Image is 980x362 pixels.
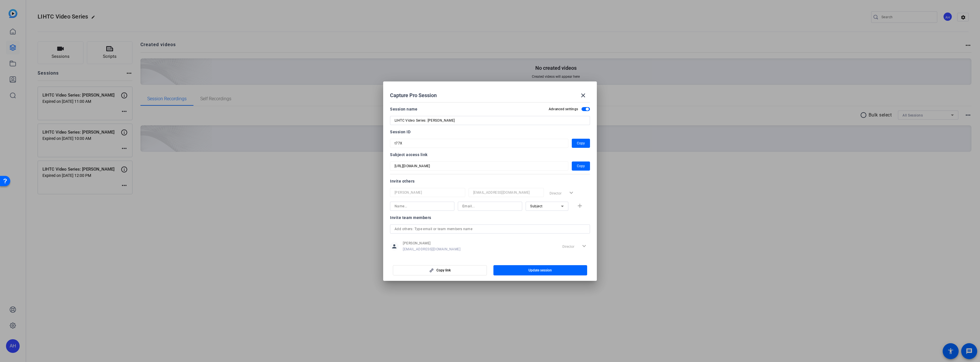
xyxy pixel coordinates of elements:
[390,242,399,251] mat-icon: person
[395,117,585,124] input: Enter Session Name
[395,140,564,147] input: Session OTP
[390,106,417,113] div: Session name
[395,189,461,196] input: Name...
[436,268,451,273] span: Copy link
[577,163,585,169] span: Copy
[530,204,543,208] span: Subject
[403,241,460,246] span: [PERSON_NAME]
[577,140,585,147] span: Copy
[390,178,590,185] div: Invite others
[580,92,587,99] mat-icon: close
[473,189,539,196] input: Email...
[390,128,590,135] div: Session ID
[572,139,590,148] button: Copy
[390,89,590,102] div: Capture Pro Session
[393,265,487,275] button: Copy link
[390,214,590,221] div: Invite team members
[493,265,587,275] button: Update session
[403,247,460,251] span: [EMAIL_ADDRESS][DOMAIN_NAME]
[395,163,564,169] input: Session OTP
[572,161,590,171] button: Copy
[395,203,450,210] input: Name...
[390,151,590,158] div: Subject access link
[528,268,552,273] span: Update session
[395,226,585,232] input: Add others: Type email or team members name
[549,107,578,111] h2: Advanced settings
[462,203,518,210] input: Email...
